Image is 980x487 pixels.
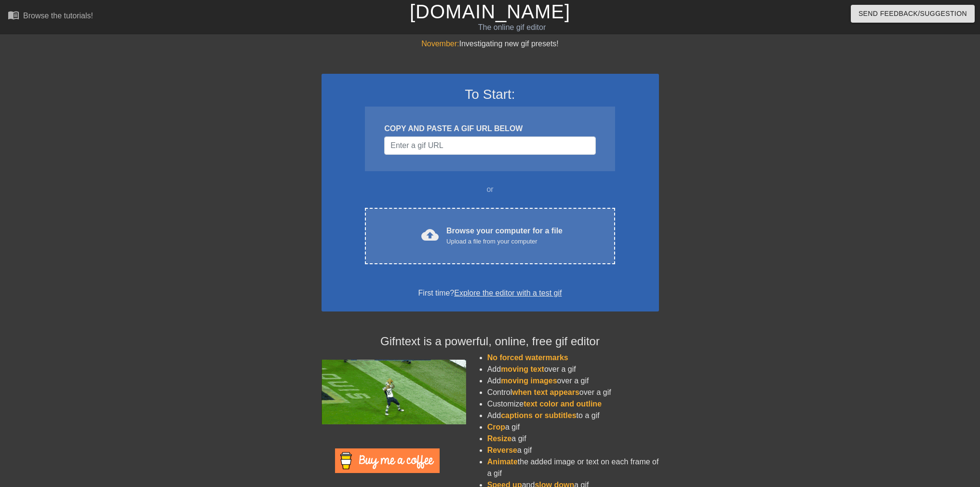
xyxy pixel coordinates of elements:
a: Browse the tutorials! [8,9,93,24]
span: when text appears [512,388,579,396]
li: Add over a gif [487,364,659,375]
li: the added image or text on each frame of a gif [487,456,659,479]
div: First time? [334,287,646,299]
li: a gif [487,445,659,456]
span: No forced watermarks [487,353,568,362]
li: a gif [487,433,659,445]
h3: To Start: [334,86,646,103]
a: [DOMAIN_NAME] [410,1,570,22]
img: football_small.gif [322,360,466,424]
div: Browse your computer for a file [446,225,563,246]
span: cloud_upload [421,226,439,243]
div: Browse the tutorials! [23,12,93,20]
a: Explore the editor with a test gif [454,289,562,297]
div: Upload a file from your computer [446,237,563,246]
div: The online gif editor [332,22,693,33]
span: text color and outline [524,400,602,408]
button: Send Feedback/Suggestion [851,5,975,23]
span: moving text [501,365,544,373]
span: moving images [501,377,557,385]
span: Animate [487,458,518,466]
span: Reverse [487,446,517,454]
li: Control over a gif [487,387,659,398]
div: Investigating new gif presets! [322,38,659,50]
span: Send Feedback/Suggestion [859,8,967,20]
input: Username [384,136,595,155]
li: Customize [487,398,659,410]
span: captions or subtitles [501,411,576,419]
li: Add to a gif [487,410,659,421]
span: Crop [487,423,505,431]
div: or [347,184,634,195]
li: Add over a gif [487,375,659,387]
div: COPY AND PASTE A GIF URL BELOW [384,123,595,135]
h4: Gifntext is a powerful, online, free gif editor [322,335,659,349]
span: November: [421,40,459,48]
span: menu_book [8,9,19,21]
span: Resize [487,434,512,443]
li: a gif [487,421,659,433]
img: Buy Me A Coffee [335,448,440,473]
